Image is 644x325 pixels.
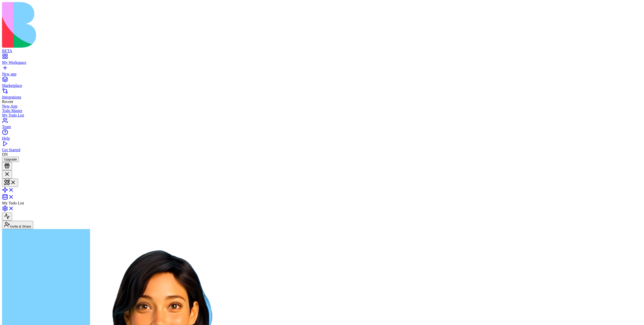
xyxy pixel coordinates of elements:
a: Marketplace [2,79,642,88]
div: My Workspace [2,60,642,65]
a: Help [2,132,642,141]
span: DN [2,152,8,156]
a: Team [2,120,642,129]
a: My Todo List [2,113,642,118]
div: Team [2,125,642,129]
button: Upgrade [2,157,19,162]
a: My Workspace [2,56,642,65]
div: Help [2,136,642,141]
a: New App [2,104,642,109]
a: Todo Master [2,109,642,113]
button: Invite & Share [2,221,33,229]
a: Upgrade [2,157,19,161]
div: Marketplace [2,83,642,88]
a: BETA [2,44,642,53]
div: Get Started [2,148,642,152]
p: Here's your list of tasks. [4,28,71,34]
span: My Todo List [2,201,24,205]
a: Integrations [2,90,642,99]
div: New app [2,72,642,76]
a: New app [2,67,642,76]
div: BETA [2,49,642,53]
h1: TodoFlow [12,5,35,12]
div: Integrations [2,95,642,99]
h2: Welcome back, Don ! [4,20,71,28]
a: Get Started [2,143,642,152]
img: logo [2,2,204,48]
span: Recent [2,99,13,104]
